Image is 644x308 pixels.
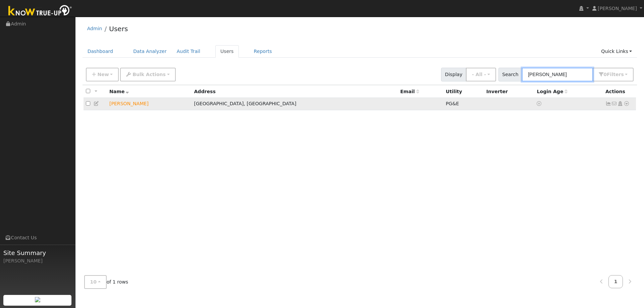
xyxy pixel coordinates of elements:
span: Site Summary [3,248,72,257]
span: [PERSON_NAME] [598,6,637,11]
span: Email [400,89,419,94]
span: Name [109,89,129,94]
span: PG&E [446,101,459,106]
span: s [621,72,624,77]
a: Show Graph [605,101,611,106]
span: Search [498,68,522,81]
a: No login access [537,101,543,106]
button: 0Filters [593,68,634,81]
a: Dashboard [83,45,118,58]
span: 10 [90,279,97,285]
span: Display [441,68,466,81]
a: Other actions [624,100,630,107]
a: Edit User [94,101,100,106]
a: Admin [87,26,102,31]
span: Bulk Actions [132,72,166,77]
a: Users [215,45,239,58]
td: [GEOGRAPHIC_DATA], [GEOGRAPHIC_DATA] [192,98,398,110]
a: Login As [617,101,623,106]
button: Bulk Actions [120,68,175,81]
a: Audit Trail [172,45,205,58]
a: Quick Links [596,45,637,58]
a: 1 [608,275,623,288]
button: - All - [466,68,496,81]
div: Actions [605,88,634,95]
div: Inverter [486,88,532,95]
input: Search [522,68,593,81]
img: retrieve [35,297,40,302]
a: Reports [249,45,277,58]
span: of 1 rows [84,275,128,289]
button: 10 [84,275,107,289]
td: Lead [107,98,192,110]
span: Days since last login [537,89,568,94]
div: Utility [446,88,482,95]
div: [PERSON_NAME] [3,257,72,264]
img: Know True-Up [5,4,75,19]
div: Address [194,88,395,95]
a: Data Analyzer [128,45,172,58]
button: New [86,68,119,81]
i: No email address [611,101,618,106]
span: New [97,72,109,77]
span: Filter [607,72,624,77]
a: Users [109,25,128,33]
